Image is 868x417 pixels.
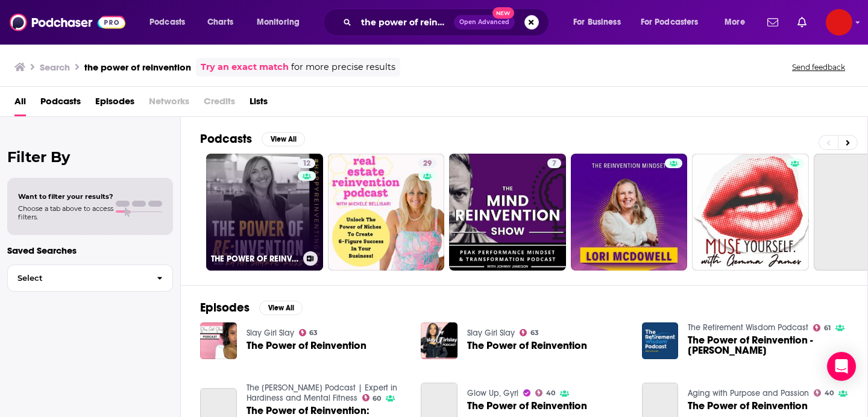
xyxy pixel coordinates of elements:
button: Send feedback [788,62,849,72]
a: 63 [299,329,318,336]
span: Networks [149,92,189,116]
span: Podcasts [149,14,185,31]
span: 60 [373,396,381,401]
a: 40 [535,389,555,397]
span: for more precise results [291,60,395,74]
h3: the power of reinvention [84,61,191,73]
button: open menu [565,13,636,32]
button: open menu [716,13,760,32]
a: Glow Up, Gyrl [467,388,518,398]
a: The Power of Reinvention [467,401,587,411]
div: Open Intercom Messenger [827,352,856,381]
a: 7 [449,154,566,271]
a: The Power of Reinvention [467,340,587,351]
img: Podchaser - Follow, Share and Rate Podcasts [10,11,125,34]
a: Aging with Purpose and Passion [688,388,809,398]
span: Want to filter your results? [18,192,113,201]
a: Charts [200,13,241,32]
span: 7 [552,158,556,170]
a: 63 [520,329,539,336]
button: open menu [141,13,201,32]
span: Choose a tab above to access filters. [18,204,113,221]
h2: Episodes [200,300,250,315]
h2: Podcasts [200,131,252,146]
a: 61 [813,324,831,331]
img: User Profile [826,9,852,36]
span: 63 [309,330,318,336]
a: PodcastsView All [200,131,305,146]
a: Try an exact match [201,60,289,74]
a: Show notifications dropdown [793,12,811,33]
a: 12THE POWER OF REINVENTION with [PERSON_NAME] [206,154,323,271]
button: Show profile menu [826,9,852,36]
p: Saved Searches [7,245,173,256]
span: The Power of Reinvention - [PERSON_NAME] [688,335,848,356]
button: Open AdvancedNew [454,15,515,30]
a: Slay Girl Slay [247,328,294,338]
a: Podcasts [40,92,81,116]
span: For Business [573,14,621,31]
div: Search podcasts, credits, & more... [335,8,561,36]
input: Search podcasts, credits, & more... [356,13,454,32]
button: open menu [248,13,315,32]
a: 12 [298,158,315,168]
a: 7 [547,158,561,168]
span: 29 [423,158,432,170]
a: Slay Girl Slay [467,328,515,338]
h3: Search [40,61,70,73]
img: The Power of Reinvention [200,322,237,359]
span: Open Advanced [459,19,509,25]
span: More [725,14,745,31]
button: open menu [633,13,716,32]
span: Charts [207,14,233,31]
span: 40 [825,390,834,396]
span: 40 [546,390,555,396]
span: 63 [530,330,539,336]
a: 29 [328,154,445,271]
h2: Filter By [7,148,173,166]
a: Lists [250,92,268,116]
a: EpisodesView All [200,300,303,315]
a: The Power of Reinvention - Joanne Lipman [688,335,848,356]
span: Credits [204,92,235,116]
a: The Power of Reinvention [247,340,366,351]
a: 40 [814,389,834,397]
span: Logged in as DoubleForte [826,9,852,36]
h3: THE POWER OF REINVENTION with [PERSON_NAME] [211,254,298,264]
span: Monitoring [257,14,300,31]
a: The Power of Reinvention [688,401,808,411]
span: New [492,7,514,19]
a: 29 [418,158,436,168]
a: Episodes [95,92,134,116]
a: The Paul Taylor Podcast | Expert in Hardiness and Mental Fitness [247,383,397,403]
a: All [14,92,26,116]
img: The Power of Reinvention - Joanne Lipman [642,322,679,359]
span: 61 [824,325,831,331]
img: The Power of Reinvention [421,322,458,359]
span: Select [8,274,147,282]
button: View All [262,132,305,146]
a: 60 [362,394,382,401]
a: The Retirement Wisdom Podcast [688,322,808,333]
a: Show notifications dropdown [763,12,783,33]
button: View All [259,301,303,315]
span: For Podcasters [641,14,699,31]
span: 12 [303,158,310,170]
button: Select [7,265,173,292]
